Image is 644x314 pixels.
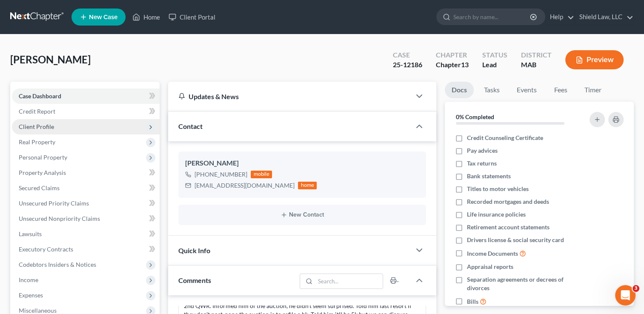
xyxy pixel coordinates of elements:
span: Retirement account statements [467,223,550,231]
span: Life insurance policies [467,210,526,219]
a: Client Portal [164,9,220,25]
span: 3 [633,285,639,292]
a: Events [510,82,544,98]
span: Credit Report [19,108,55,115]
span: Pay advices [467,146,498,155]
span: Drivers license & social security card [467,236,564,244]
span: Unsecured Priority Claims [19,200,89,207]
span: Income Documents [467,249,518,258]
span: Quick Info [178,246,210,254]
a: Executory Contracts [12,242,160,257]
div: Status [482,50,507,60]
a: Credit Report [12,104,160,119]
span: Codebtors Insiders & Notices [19,261,96,268]
div: Case [393,50,422,60]
a: Unsecured Priority Claims [12,196,160,211]
span: Unsecured Nonpriority Claims [19,215,100,222]
div: [PHONE_NUMBER] [195,170,247,179]
iframe: Intercom live chat [615,285,635,305]
a: Shield Law, LLC [575,9,633,25]
div: District [521,50,552,60]
span: Contact [178,122,203,130]
strong: 0% Completed [456,113,494,120]
button: Preview [565,50,624,69]
span: Miscellaneous [19,307,57,314]
span: Executory Contracts [19,245,73,253]
input: Search... [315,274,383,288]
a: Secured Claims [12,180,160,196]
span: 13 [461,60,469,69]
div: 25-12186 [393,60,422,70]
span: Titles to motor vehicles [467,185,529,193]
span: Property Analysis [19,169,66,176]
div: Chapter [436,50,469,60]
span: Income [19,276,38,283]
span: Personal Property [19,154,67,161]
a: Lawsuits [12,226,160,242]
span: Bank statements [467,172,511,180]
span: Lawsuits [19,230,42,237]
div: [EMAIL_ADDRESS][DOMAIN_NAME] [195,181,295,190]
span: Separation agreements or decrees of divorces [467,275,579,292]
a: Case Dashboard [12,88,160,104]
a: Home [128,9,164,25]
span: Bills [467,297,478,306]
div: home [298,182,317,189]
a: Property Analysis [12,165,160,180]
span: Tax returns [467,159,497,168]
a: Help [546,9,574,25]
span: New Case [89,14,117,20]
input: Search by name... [453,9,531,25]
a: Timer [578,82,608,98]
span: Real Property [19,138,55,146]
div: Chapter [436,60,469,70]
div: [PERSON_NAME] [185,158,419,168]
span: Client Profile [19,123,54,130]
span: Expenses [19,291,43,299]
span: Recorded mortgages and deeds [467,197,549,206]
div: Lead [482,60,507,70]
span: Secured Claims [19,184,60,191]
a: Fees [547,82,574,98]
span: Appraisal reports [467,263,513,271]
span: Case Dashboard [19,92,61,100]
span: Credit Counseling Certificate [467,134,543,142]
a: Tasks [477,82,507,98]
div: MAB [521,60,552,70]
div: mobile [251,171,272,178]
div: Updates & News [178,92,401,101]
a: Unsecured Nonpriority Claims [12,211,160,226]
span: [PERSON_NAME] [10,53,91,66]
button: New Contact [185,211,419,218]
span: Comments [178,276,211,284]
a: Docs [445,82,474,98]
